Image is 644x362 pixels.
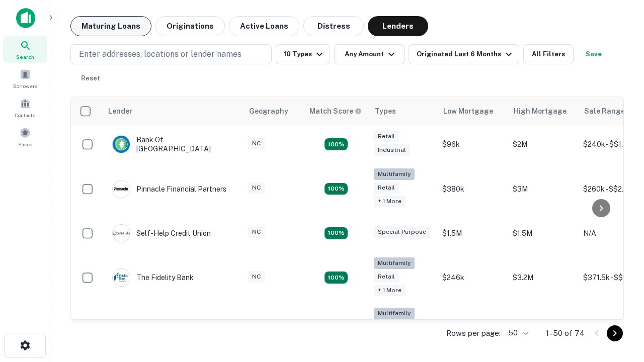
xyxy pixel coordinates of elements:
td: $2M [508,125,578,163]
div: Atlantic Union Bank [112,319,201,337]
iframe: Chat Widget [594,249,644,298]
img: picture [113,269,130,286]
div: Multifamily [374,308,415,319]
img: capitalize-icon.png [16,8,35,28]
img: picture [113,225,130,242]
div: NC [248,271,265,283]
div: Special Purpose [374,226,430,238]
div: NC [248,226,265,238]
img: picture [113,180,130,198]
div: Matching Properties: 11, hasApolloMatch: undefined [325,227,348,239]
button: Go to next page [607,325,623,341]
button: Reset [74,68,107,88]
div: Multifamily [374,168,415,180]
div: Self-help Credit Union [112,224,211,242]
button: Save your search to get updates of matches that match your search criteria. [578,44,610,64]
div: NC [248,182,265,194]
div: Low Mortgage [443,105,493,117]
h6: Match Score [309,106,360,117]
div: NC [248,138,265,149]
th: Capitalize uses an advanced AI algorithm to match your search with the best lender. The match sco... [303,97,369,125]
button: Enter addresses, locations or lender names [70,44,272,64]
p: Rows per page: [446,327,501,339]
th: Geography [243,97,303,125]
div: Industrial [374,144,410,156]
div: Retail [374,271,399,283]
th: High Mortgage [508,97,578,125]
div: + 1 more [374,196,406,207]
span: Search [16,53,34,61]
div: The Fidelity Bank [112,268,194,287]
div: + 1 more [374,285,406,296]
div: High Mortgage [514,105,567,117]
div: Originated Last 6 Months [417,48,515,60]
div: Pinnacle Financial Partners [112,180,226,198]
div: Sale Range [584,105,625,117]
button: Originations [155,16,225,36]
div: Retail [374,182,399,194]
div: Matching Properties: 17, hasApolloMatch: undefined [325,183,348,195]
button: Any Amount [334,44,405,64]
td: $3.2M [508,252,578,303]
div: Matching Properties: 10, hasApolloMatch: undefined [325,271,348,284]
td: $246k [437,252,508,303]
div: Multifamily [374,257,415,269]
div: Types [375,105,396,117]
button: Originated Last 6 Months [409,44,519,64]
div: Retail [374,131,399,142]
th: Low Mortgage [437,97,508,125]
td: $1.5M [437,214,508,252]
td: $96k [437,125,508,163]
button: All Filters [523,44,574,64]
th: Types [369,97,437,125]
span: Borrowers [13,82,37,90]
td: $9.2M [508,303,578,353]
div: Matching Properties: 16, hasApolloMatch: undefined [325,138,348,150]
th: Lender [102,97,243,125]
a: Borrowers [3,65,47,92]
td: $380k [437,163,508,214]
td: $1.5M [508,214,578,252]
div: Capitalize uses an advanced AI algorithm to match your search with the best lender. The match sco... [309,106,362,117]
div: 50 [505,326,530,340]
td: $246.5k [437,303,508,353]
button: 10 Types [276,44,330,64]
a: Search [3,36,47,63]
button: Lenders [368,16,428,36]
button: Maturing Loans [70,16,151,36]
button: Distress [303,16,364,36]
p: Enter addresses, locations or lender names [79,48,242,60]
div: Bank Of [GEOGRAPHIC_DATA] [112,135,233,153]
span: Contacts [15,111,35,119]
div: Geography [249,105,288,117]
span: Saved [18,140,33,148]
a: Contacts [3,94,47,121]
img: picture [113,136,130,153]
div: Lender [108,105,132,117]
p: 1–50 of 74 [546,327,585,339]
a: Saved [3,123,47,150]
td: $3M [508,163,578,214]
button: Active Loans [229,16,299,36]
